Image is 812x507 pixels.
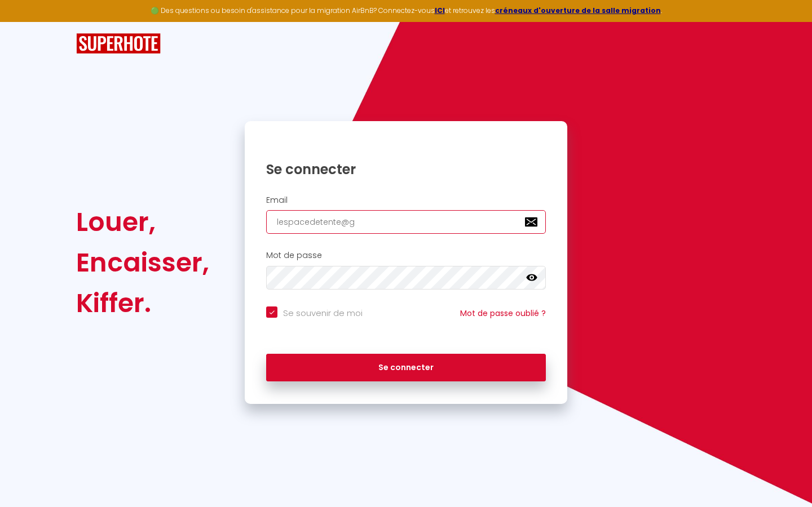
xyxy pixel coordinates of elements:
[460,308,546,319] a: Mot de passe oublié ?
[76,33,161,54] img: SuperHote logo
[266,161,546,178] h1: Se connecter
[9,5,43,38] button: Ouvrir le widget de chat LiveChat
[266,210,546,234] input: Ton Email
[266,195,546,205] h2: Email
[76,242,209,283] div: Encaisser,
[495,6,661,15] a: créneaux d'ouverture de la salle migration
[76,283,209,323] div: Kiffer.
[266,251,546,260] h2: Mot de passe
[266,354,546,382] button: Se connecter
[435,6,445,15] a: ICI
[76,202,209,242] div: Louer,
